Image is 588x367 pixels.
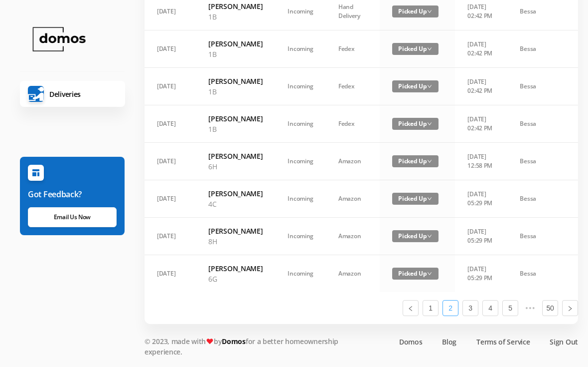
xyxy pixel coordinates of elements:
[507,180,578,218] td: Bessa
[408,306,414,312] i: icon: left
[208,11,263,22] p: 1B
[275,180,326,218] td: Incoming
[455,30,507,68] td: [DATE] 02:42 PM
[522,300,538,316] span: •••
[145,143,196,180] td: [DATE]
[326,180,380,218] td: Amazon
[208,263,263,274] h6: [PERSON_NAME]
[392,118,439,130] span: Picked Up
[392,230,439,242] span: Picked Up
[455,68,507,105] td: [DATE] 02:42 PM
[275,218,326,255] td: Incoming
[427,159,432,164] i: icon: down
[145,68,196,105] td: [DATE]
[275,143,326,180] td: Incoming
[507,255,578,292] td: Bessa
[455,143,507,180] td: [DATE] 12:58 PM
[208,38,263,49] h6: [PERSON_NAME]
[326,30,380,68] td: Fedex
[455,218,507,255] td: [DATE] 05:29 PM
[392,193,439,205] span: Picked Up
[483,301,498,316] a: 4
[427,84,432,89] i: icon: down
[275,105,326,143] td: Incoming
[507,105,578,143] td: Bessa
[427,196,432,201] i: icon: down
[503,301,518,316] a: 5
[222,337,246,346] a: Domos
[463,301,478,316] a: 3
[392,43,439,55] span: Picked Up
[145,30,196,68] td: [DATE]
[507,68,578,105] td: Bessa
[455,180,507,218] td: [DATE] 05:29 PM
[145,105,196,143] td: [DATE]
[392,155,439,167] span: Picked Up
[326,255,380,292] td: Amazon
[427,271,432,276] i: icon: down
[427,9,432,14] i: icon: down
[543,301,558,316] a: 50
[208,86,263,97] p: 1B
[423,301,438,316] a: 1
[550,337,578,347] a: Sign Out
[28,207,117,227] a: Email Us Now
[275,255,326,292] td: Incoming
[442,337,456,347] a: Blog
[145,255,196,292] td: [DATE]
[145,336,366,357] p: © 2023, made with by for a better homeownership experience.
[208,274,263,284] p: 6G
[275,68,326,105] td: Incoming
[326,218,380,255] td: Amazon
[462,300,478,316] li: 3
[392,5,439,17] span: Picked Up
[443,301,458,316] a: 2
[482,300,498,316] li: 4
[427,234,432,239] i: icon: down
[507,143,578,180] td: Bessa
[522,300,538,316] li: Next 5 Pages
[208,188,263,199] h6: [PERSON_NAME]
[562,300,578,316] li: Next Page
[208,151,263,161] h6: [PERSON_NAME]
[399,337,423,347] a: Domos
[442,300,458,316] li: 2
[423,300,439,316] li: 1
[502,300,518,316] li: 5
[208,226,263,236] h6: [PERSON_NAME]
[145,180,196,218] td: [DATE]
[326,105,380,143] td: Fedex
[208,76,263,86] h6: [PERSON_NAME]
[208,161,263,172] p: 6H
[208,113,263,124] h6: [PERSON_NAME]
[427,46,432,51] i: icon: down
[208,236,263,247] p: 8H
[275,30,326,68] td: Incoming
[208,1,263,11] h6: [PERSON_NAME]
[427,121,432,126] i: icon: down
[476,337,530,347] a: Terms of Service
[392,268,439,280] span: Picked Up
[542,300,558,316] li: 50
[28,188,117,200] h6: Got Feedback?
[507,30,578,68] td: Bessa
[455,255,507,292] td: [DATE] 05:29 PM
[567,306,573,312] i: icon: right
[208,49,263,59] p: 1B
[507,218,578,255] td: Bessa
[208,124,263,134] p: 1B
[145,218,196,255] td: [DATE]
[208,199,263,209] p: 4C
[326,68,380,105] td: Fedex
[455,105,507,143] td: [DATE] 02:42 PM
[403,300,419,316] li: Previous Page
[20,81,125,107] a: Deliveries
[326,143,380,180] td: Amazon
[392,80,439,92] span: Picked Up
